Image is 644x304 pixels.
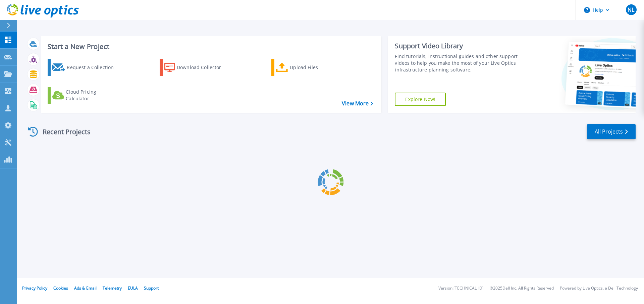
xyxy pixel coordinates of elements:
span: NL [628,7,634,12]
h3: Start a New Project [48,43,373,50]
a: Cloud Pricing Calculator [48,87,122,104]
a: View More [342,100,373,107]
li: © 2025 Dell Inc. All Rights Reserved [490,286,554,291]
a: Download Collector [160,59,234,76]
a: Request a Collection [48,59,122,76]
a: All Projects [587,124,636,139]
a: Explore Now! [395,93,446,106]
a: Telemetry [103,285,122,291]
div: Download Collector [177,61,230,74]
div: Upload Files [290,61,343,74]
a: Support [144,285,159,291]
div: Request a Collection [67,61,120,74]
li: Version: [TECHNICAL_ID] [438,286,484,291]
a: Ads & Email [74,285,97,291]
a: Cookies [53,285,68,291]
div: Support Video Library [395,42,521,50]
li: Powered by Live Optics, a Dell Technology [560,286,638,291]
div: Cloud Pricing Calculator [66,89,119,102]
a: Privacy Policy [22,285,47,291]
div: Find tutorials, instructional guides and other support videos to help you make the most of your L... [395,53,521,73]
a: EULA [128,285,138,291]
div: Recent Projects [26,123,100,140]
a: Upload Files [271,59,346,76]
